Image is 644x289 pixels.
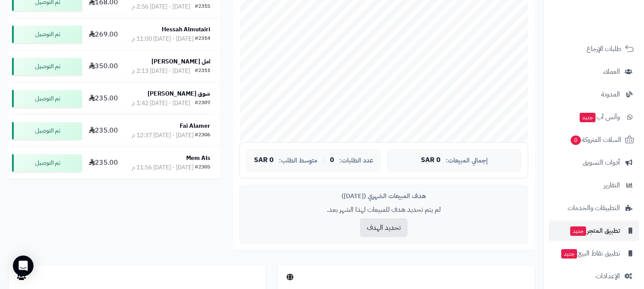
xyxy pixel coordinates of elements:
[603,66,620,78] span: العملاء
[12,26,82,43] div: تم التوصيل
[339,157,373,164] span: عدد الطلبات:
[180,121,210,130] strong: Fai Alamer
[85,83,122,114] td: 235.00
[587,43,621,55] span: طلبات الإرجاع
[360,218,408,237] button: تحديد الهدف
[13,256,33,276] div: Open Intercom Messenger
[586,7,636,25] img: logo-2.png
[570,226,586,236] span: جديد
[85,147,122,179] td: 235.00
[186,154,210,163] strong: Mem Als
[604,179,620,191] span: التقارير
[132,35,194,43] div: [DATE] - [DATE] 11:00 م
[549,39,639,59] a: طلبات الإرجاع
[195,131,210,140] div: #2306
[195,99,210,108] div: #2307
[151,57,210,66] strong: امل [PERSON_NAME]
[561,249,577,259] span: جديد
[330,157,334,164] span: 0
[421,157,441,164] span: 0 SAR
[549,107,639,127] a: وآتس آبجديد
[246,205,521,215] p: لم يتم تحديد هدف للمبيعات لهذا الشهر بعد.
[549,175,639,196] a: التقارير
[132,131,194,140] div: [DATE] - [DATE] 12:37 م
[195,3,210,11] div: #2315
[596,270,620,282] span: الإعدادات
[12,58,82,75] div: تم التوصيل
[132,163,194,172] div: [DATE] - [DATE] 11:56 م
[12,154,82,172] div: تم التوصيل
[195,35,210,43] div: #2314
[132,99,190,108] div: [DATE] - [DATE] 1:42 م
[12,122,82,139] div: تم التوصيل
[246,192,521,201] div: هدف المبيعات الشهري ([DATE])
[549,220,639,241] a: تطبيق المتجرجديد
[195,163,210,172] div: #2305
[279,157,317,164] span: متوسط الطلب:
[148,89,210,98] strong: شوق [PERSON_NAME]
[560,247,620,259] span: تطبيق نقاط البيع
[132,67,190,75] div: [DATE] - [DATE] 2:13 م
[601,88,620,100] span: المدونة
[12,90,82,107] div: تم التوصيل
[570,135,581,145] span: 0
[162,25,210,34] strong: Hessah Almutairi
[568,202,620,214] span: التطبيقات والخدمات
[569,225,620,237] span: تطبيق المتجر
[580,113,596,122] span: جديد
[549,129,639,150] a: السلات المتروكة0
[254,157,274,164] span: 0 SAR
[132,3,190,11] div: [DATE] - [DATE] 2:56 م
[549,243,639,264] a: تطبيق نقاط البيعجديد
[446,157,488,164] span: إجمالي المبيعات:
[85,51,122,82] td: 350.00
[549,61,639,82] a: العملاء
[323,157,325,163] span: |
[549,266,639,286] a: الإعدادات
[579,111,620,123] span: وآتس آب
[549,84,639,105] a: المدونة
[549,198,639,218] a: التطبيقات والخدمات
[549,152,639,173] a: أدوات التسويق
[85,115,122,147] td: 235.00
[570,134,621,146] span: السلات المتروكة
[85,18,122,50] td: 269.00
[195,67,210,75] div: #2311
[583,157,620,169] span: أدوات التسويق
